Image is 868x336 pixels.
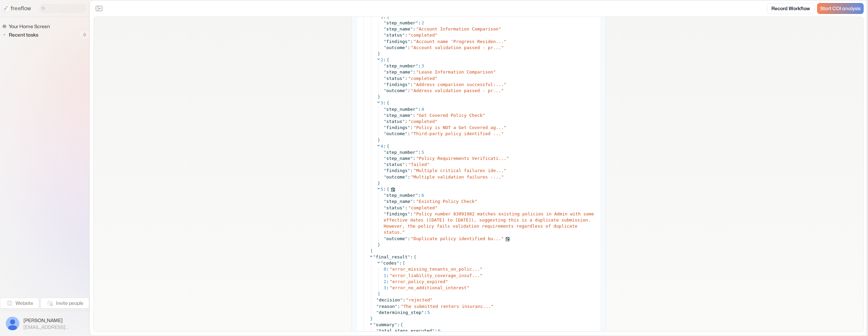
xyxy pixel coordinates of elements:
[376,304,379,309] span: "
[820,6,861,12] span: Start COI analysis
[384,125,387,130] span: "
[397,304,400,309] span: :
[411,88,414,93] span: "
[384,211,387,216] span: "
[384,20,387,25] span: "
[410,211,413,216] span: :
[402,33,405,38] span: "
[416,199,419,204] span: "
[378,291,380,296] span: ]
[419,113,482,118] span: Get Covered Policy Check
[435,205,437,210] span: "
[408,205,411,210] span: "
[501,131,504,136] span: "
[379,310,421,315] span: determining_step
[386,285,389,290] span: :
[397,322,400,328] span: :
[415,63,418,68] span: "
[373,254,376,259] span: "
[410,125,413,130] span: :
[413,199,416,204] span: :
[386,267,389,272] span: :
[467,285,469,290] span: "
[2,22,53,30] a: Your Home Screen
[381,100,383,105] span: 3
[416,125,504,130] span: Policy is NOT a Get Covered ag...
[384,88,387,93] span: "
[418,193,421,198] span: :
[4,315,85,332] button: [PERSON_NAME][EMAIL_ADDRESS][DOMAIN_NAME]
[408,33,411,38] span: "
[390,285,392,290] span: "
[384,279,387,284] span: 2
[416,156,419,161] span: "
[415,193,418,198] span: "
[408,45,410,50] span: :
[392,273,480,278] span: error_liability_coverage_insuf...
[411,119,435,124] span: completed
[482,113,485,118] span: "
[384,205,387,210] span: "
[386,82,408,87] span: findings
[411,236,414,241] span: "
[390,279,392,284] span: "
[386,69,410,75] span: step_name
[405,119,408,124] span: :
[480,273,482,278] span: "
[381,260,383,266] span: "
[376,322,394,327] span: summary
[491,304,494,309] span: "
[411,33,435,38] span: completed
[381,187,383,192] span: 5
[384,285,387,290] span: 3
[387,143,389,149] span: {
[410,156,413,161] span: "
[475,199,477,204] span: "
[504,168,507,173] span: "
[387,57,389,63] span: {
[390,273,392,278] span: "
[410,168,413,173] span: :
[384,107,387,112] span: "
[392,279,446,284] span: error_policy_expired
[370,316,373,321] span: }
[414,82,416,87] span: "
[501,174,504,180] span: "
[386,113,410,118] span: step_name
[408,254,410,259] span: "
[411,45,414,50] span: "
[419,199,474,204] span: Existing Policy Check
[400,322,403,328] span: {
[405,45,408,50] span: "
[414,39,416,44] span: "
[411,162,427,167] span: failed
[80,30,89,39] span: 0
[767,3,814,14] a: Record Workflow
[408,76,411,81] span: "
[413,156,416,161] span: :
[40,298,89,309] button: Invite people
[408,119,411,124] span: "
[390,267,392,272] span: "
[411,205,435,210] span: completed
[414,168,416,173] span: "
[378,138,380,143] span: }
[384,76,387,81] span: "
[421,150,424,155] span: 5
[396,260,399,266] span: "
[383,57,386,63] span: :
[403,297,406,302] span: :
[384,236,387,241] span: "
[386,273,389,278] span: :
[376,310,379,315] span: "
[386,39,408,44] span: findings
[504,125,507,130] span: "
[386,107,415,112] span: step_number
[414,88,501,93] span: Address validation passed - pr...
[416,39,504,44] span: Account name 'Progress Residen...
[403,304,491,309] span: The submitted renters insuranc...
[387,186,389,192] span: {
[378,51,380,56] span: }
[395,304,397,309] span: "
[405,236,408,241] span: "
